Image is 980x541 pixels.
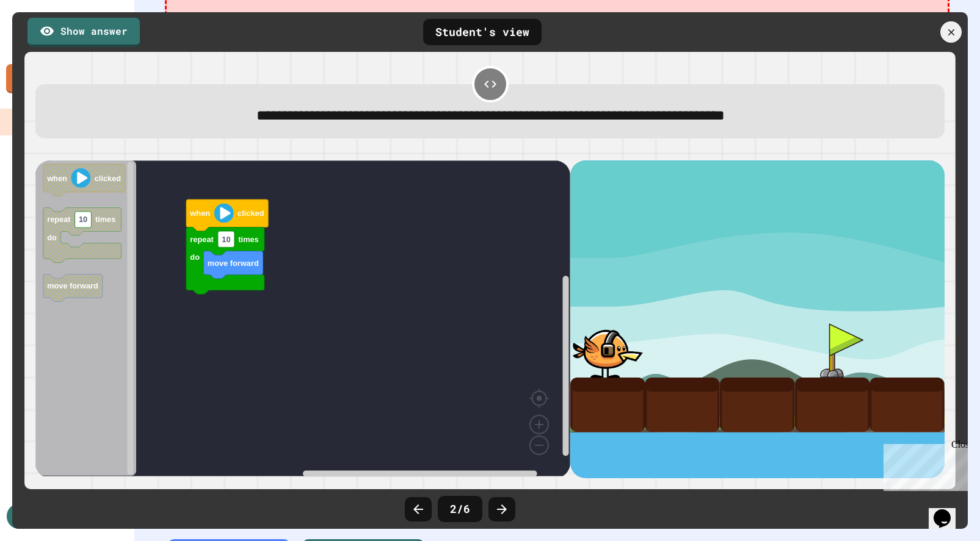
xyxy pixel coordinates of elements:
text: 10 [79,215,87,224]
text: repeat [190,235,214,244]
iframe: chat widget [879,439,968,491]
text: do [190,253,200,262]
text: clicked [95,174,121,183]
text: do [47,233,57,242]
a: Show answer [27,18,140,47]
text: when [189,209,210,218]
div: Blockly Workspace [35,160,570,478]
div: Chat with us now!Close [5,5,84,77]
text: clicked [238,209,264,218]
iframe: chat widget [929,492,968,529]
text: times [95,215,115,224]
text: move forward [47,282,98,291]
text: 10 [222,235,230,244]
text: repeat [47,215,71,224]
text: times [238,235,258,244]
text: move forward [208,258,259,267]
div: Student's view [423,19,542,45]
div: 2 / 6 [438,496,482,522]
text: when [46,174,67,183]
